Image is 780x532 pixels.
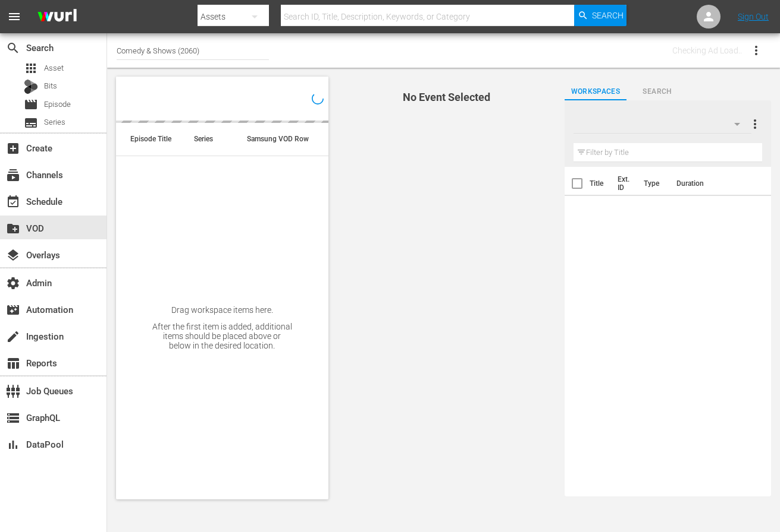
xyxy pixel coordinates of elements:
span: Workspaces [565,85,626,98]
span: Episode [24,97,38,112]
span: more_vert [748,117,762,131]
span: Search [6,41,20,55]
th: Duration [669,167,741,200]
span: Asset [44,62,64,74]
h4: No Event Selected [349,91,544,103]
th: Ext. ID [610,167,637,200]
th: Episode Title [116,123,180,156]
span: Create [6,141,20,156]
span: Episode [44,99,71,110]
span: DataPool [6,438,20,452]
a: Sign Out [738,12,769,21]
th: Samsung VOD Row [233,123,286,156]
span: menu [7,9,21,24]
div: After the first item is added, additional items should be placed above or below in the desired lo... [152,322,293,350]
button: Search [574,5,626,26]
span: GraphQL [6,411,20,425]
span: VOD [6,221,20,236]
span: Schedule [6,195,20,209]
img: ans4CAIJ8jUAAAAAAAAAAAAAAAAAAAAAAAAgQb4GAAAAAAAAAAAAAAAAAAAAAAAAJMjXAAAAAAAAAAAAAAAAAAAAAAAAgAT5G... [29,3,86,31]
th: Type [637,167,669,200]
span: Automation [6,303,20,317]
span: Search [592,5,624,26]
span: Admin [6,276,20,290]
span: Job Queues [6,384,20,398]
span: Series [24,116,38,130]
span: Bits [44,80,57,92]
span: Asset [24,61,38,75]
span: Checking Ad Load.. [672,46,742,55]
span: Channels [6,168,20,182]
span: Ingestion [6,330,20,344]
span: Series [44,116,65,128]
div: Bits [24,80,38,94]
span: Reports [6,356,20,370]
span: Search [626,85,688,98]
div: Drag workspace items here. [171,305,273,315]
span: Overlays [6,248,20,262]
th: Series [180,123,233,156]
th: Title [590,167,610,200]
button: more_vert [748,110,762,138]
